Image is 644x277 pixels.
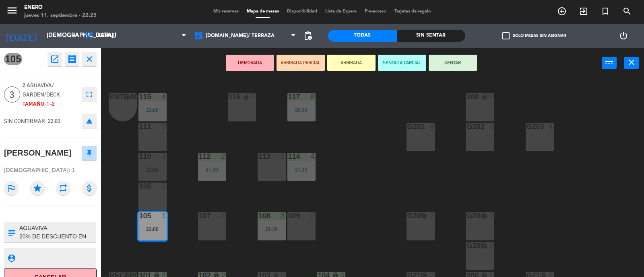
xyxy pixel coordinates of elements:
div: 2 [221,212,226,220]
i: receipt [67,54,77,64]
div: 22:00 [138,167,167,172]
i: fullscreen [85,90,94,99]
div: 2 [310,212,315,220]
div: 2 [489,242,494,249]
div: 2 [489,212,494,220]
span: 105 [4,53,22,65]
div: 4 [429,123,434,130]
div: 2 [161,183,166,190]
i: close [85,54,94,64]
i: lock [481,93,488,100]
i: lock [243,93,250,100]
button: receipt [65,52,79,66]
div: 2 [429,212,434,220]
span: Tarjetas de regalo [390,9,435,14]
span: Disponibilidad [283,9,321,14]
i: power_input [605,57,614,67]
i: repeat [56,181,70,195]
span: pending_actions [303,31,313,41]
div: 4 [549,123,553,130]
div: 2 [281,153,285,160]
div: 22:00 [138,226,167,232]
div: 110 [139,153,140,160]
div: 105 [139,212,140,220]
div: 4 [161,153,166,160]
button: fullscreen [82,87,97,102]
span: [DOMAIN_NAME]/ TERRAZA [206,33,275,39]
span: SIN CONFIRMAR [4,118,45,124]
div: G201 [407,123,408,130]
div: 21:00 [198,167,226,172]
button: eject [82,114,97,129]
span: 3 [4,86,20,103]
span: Mapa de mesas [243,9,283,14]
div: 2 [251,93,256,101]
div: Tamaño: 1-2 [23,99,78,109]
div: 106 [139,183,140,190]
div: 117 [288,93,289,101]
div: [PERSON_NAME] [4,146,72,160]
div: 109 [288,212,289,220]
i: exit_to_app [579,6,588,16]
button: power_input [602,57,617,69]
span: Mis reservas [209,9,243,14]
i: star [30,181,45,195]
i: open_in_new [50,54,60,64]
i: lock [421,212,428,219]
div: [DEMOGRAPHIC_DATA]: 1 [4,163,97,177]
button: DEMORADA [226,55,274,71]
div: 3 [161,212,166,220]
i: eject [85,117,94,126]
div: Todas [328,30,397,42]
div: G209 [407,212,408,220]
span: 22:00 [48,118,60,124]
div: Sin sentar [397,30,466,42]
button: SENTAR [429,55,477,71]
div: Entrada [109,93,110,101]
i: arrow_drop_down [69,31,78,41]
div: Enero [24,4,97,12]
div: 4 [310,153,315,160]
div: 1 [132,93,136,101]
div: 111 [139,123,140,130]
div: 115 [139,93,140,101]
div: 20 [486,93,494,101]
i: menu [6,4,18,16]
button: close [624,57,639,69]
i: power_settings_new [619,31,628,41]
span: Cena [98,33,112,39]
div: 2 [489,123,494,130]
i: turned_in_not [601,6,610,16]
div: 21:30 [287,167,316,172]
span: Lista de Espera [321,9,361,14]
div: 114 [288,153,289,160]
button: menu [6,4,18,19]
i: person_pin [7,254,16,263]
i: attach_money [82,181,97,195]
div: jueves 11. septiembre - 22:25 [24,12,97,20]
span: 2.AGUAVIVA/ GARDEN/DECK [23,81,78,99]
span: Pre-acceso [361,9,390,14]
div: 20:30 [287,107,316,113]
button: open_in_new [47,52,62,66]
i: lock [124,93,130,100]
i: lock [481,212,488,219]
button: SENTADA PARCIAL [378,55,426,71]
label: Solo mesas sin asignar [502,32,566,39]
button: close [82,52,97,66]
div: 21:30 [258,226,286,232]
div: 4 [161,93,166,101]
button: ARRIBADA PARCIAL [277,55,325,71]
i: lock [481,242,488,249]
div: 8 [310,93,315,101]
